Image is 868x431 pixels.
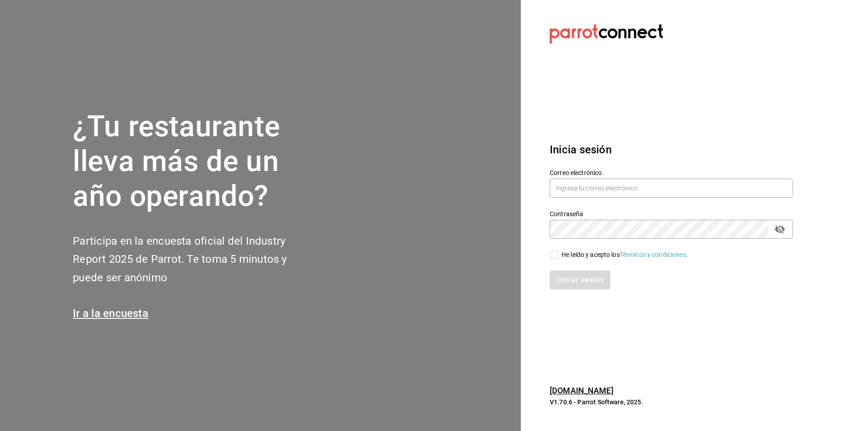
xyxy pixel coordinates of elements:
[73,109,317,213] h1: ¿Tu restaurante lleva más de un año operando?
[550,398,793,407] p: V1.70.6 - Parrot Software, 2025.
[620,251,688,258] a: Términos y condiciones.
[550,386,613,395] a: [DOMAIN_NAME]
[550,142,793,158] h3: Inicia sesión
[550,179,793,198] input: Ingresa tu correo electrónico
[550,211,793,217] label: Contraseña
[772,222,788,237] button: passwordField
[550,170,793,176] label: Correo electrónico
[73,307,148,320] a: Ir a la encuesta
[561,250,688,260] div: He leído y acepto los
[73,232,317,287] h2: Participa en la encuesta oficial del Industry Report 2025 de Parrot. Te toma 5 minutos y puede se...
